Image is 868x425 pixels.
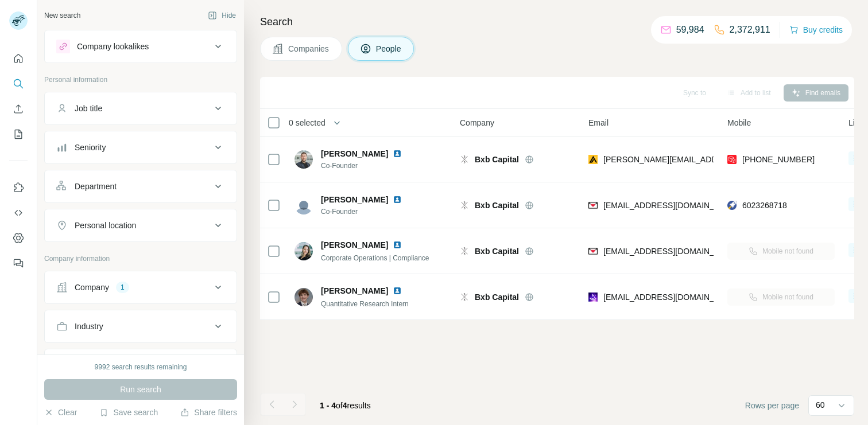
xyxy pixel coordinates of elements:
h4: Search [260,14,854,30]
div: Job title [75,103,102,114]
button: Dashboard [9,228,28,248]
span: Companies [288,43,330,54]
img: provider rocketreach logo [727,200,737,211]
span: of [336,401,343,410]
button: Use Surfe API [9,202,28,223]
button: Search [9,73,28,94]
span: Co-Founder [321,206,406,217]
button: Department [45,173,237,200]
span: Bxb Capital [475,291,519,303]
img: provider findymail logo [588,200,598,211]
span: 1 - 4 [320,401,336,410]
span: Co-Founder [321,161,406,171]
span: Bxb Capital [475,245,519,257]
button: Hide [200,7,244,24]
span: [EMAIL_ADDRESS][DOMAIN_NAME] [603,247,739,256]
span: Bxb Capital [475,154,519,165]
img: provider apollo logo [588,154,598,165]
p: Company information [44,254,237,264]
span: 4 [343,401,347,410]
span: [EMAIL_ADDRESS][DOMAIN_NAME] [603,201,739,210]
span: Mobile [727,117,751,128]
img: LinkedIn logo [393,195,402,204]
span: [PERSON_NAME][EMAIL_ADDRESS][DOMAIN_NAME] [603,155,805,164]
button: Industry [45,313,237,340]
button: Enrich CSV [9,99,28,119]
button: Quick start [9,48,28,69]
div: Company [75,282,109,293]
div: 1 [116,282,129,293]
div: Industry [75,321,103,332]
button: Company lookalikes [45,33,237,60]
span: Rows per page [745,400,799,411]
button: Personal location [45,212,237,239]
div: Department [75,181,117,192]
span: [PERSON_NAME] [321,148,388,159]
img: Logo of Bxb Capital [460,201,469,210]
div: Company lookalikes [77,41,149,52]
img: Logo of Bxb Capital [460,155,469,164]
p: Personal information [44,75,237,85]
button: Save search [99,407,158,418]
div: Seniority [75,142,106,153]
span: Email [588,117,609,128]
span: Bxb Capital [475,200,519,211]
img: Avatar [294,288,313,306]
span: Company [460,117,494,128]
img: Logo of Bxb Capital [460,293,469,302]
img: Avatar [294,150,313,169]
img: provider findymail logo [588,245,598,257]
button: Clear [44,407,77,418]
img: Avatar [294,196,313,215]
span: [EMAIL_ADDRESS][DOMAIN_NAME] [603,293,739,302]
span: [PHONE_NUMBER] [742,155,815,164]
img: LinkedIn logo [393,149,402,158]
span: results [320,401,371,410]
button: Feedback [9,253,28,274]
p: 2,372,911 [730,23,770,37]
span: 6023268718 [742,201,787,210]
button: HQ location [45,352,237,379]
span: 0 selected [289,117,325,128]
button: Seniority [45,134,237,161]
button: Share filters [180,407,237,418]
div: 9992 search results remaining [95,362,187,372]
button: Job title [45,95,237,122]
button: Buy credits [789,22,843,38]
img: Avatar [294,242,313,260]
button: Use Surfe on LinkedIn [9,177,28,198]
span: [PERSON_NAME] [321,194,388,205]
span: [PERSON_NAME] [321,239,388,251]
p: 60 [816,399,825,411]
button: My lists [9,124,28,145]
span: Corporate Operations | Compliance [321,254,429,262]
span: Quantitative Research Intern [321,300,409,308]
span: Lists [848,117,865,128]
img: LinkedIn logo [393,286,402,295]
div: New search [44,10,80,21]
div: Personal location [75,220,136,231]
span: People [376,43,402,54]
img: Logo of Bxb Capital [460,247,469,256]
p: 59,984 [676,23,704,37]
img: LinkedIn logo [393,240,402,249]
img: provider wiza logo [588,291,598,303]
button: Company1 [45,274,237,301]
span: [PERSON_NAME] [321,285,388,297]
img: provider prospeo logo [727,154,737,165]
